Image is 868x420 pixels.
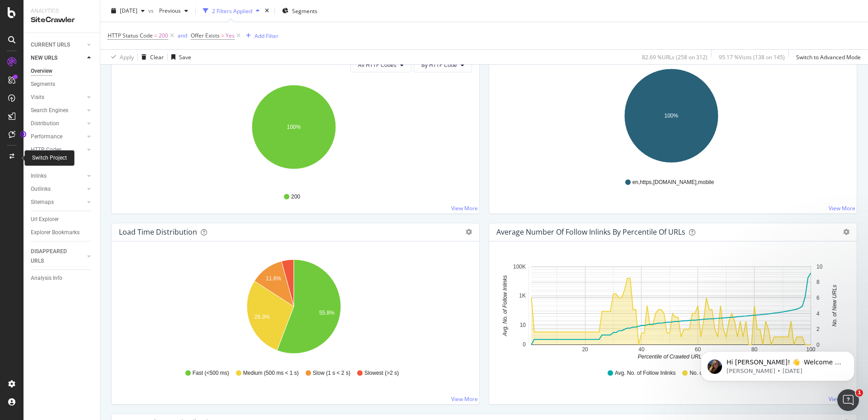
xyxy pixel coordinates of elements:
iframe: Intercom live chat [837,389,859,411]
span: = [221,32,224,39]
text: Percentile of Crawled URLs [638,354,704,360]
div: Sitemaps [31,198,54,207]
text: 40 [638,346,645,353]
text: 0 [523,341,526,348]
a: HTTP Codes [31,145,85,155]
span: 200 [159,29,168,42]
button: [DATE] [108,4,148,18]
text: 20 [582,346,588,353]
div: Distribution [31,119,59,128]
svg: A chart. [496,65,846,170]
button: Save [168,50,191,64]
span: By HTTP Code [421,61,457,69]
div: Inlinks [31,171,47,181]
a: Overview [31,66,94,76]
span: HTTP Status Code [108,32,153,39]
div: 95.17 % Visits ( 138 on 145 ) [719,53,785,61]
text: 100% [287,124,301,130]
text: 10 [816,264,823,270]
button: Segments [278,4,321,18]
text: 8 [816,279,820,285]
span: 200 [291,193,300,201]
div: 2 Filters Applied [212,7,252,14]
a: Search Engines [31,106,85,115]
button: All HTTP Codes [350,58,411,72]
text: 28.3% [255,314,270,320]
button: and [178,31,187,40]
text: Avg. No. of Follow Inlinks [502,275,508,337]
div: Load Time Distribution [119,227,197,236]
button: Add Filter [242,30,278,41]
svg: A chart. [496,256,846,361]
div: Switch to Advanced Mode [796,53,861,61]
span: = [154,32,157,39]
span: Previous [156,7,181,14]
span: Medium (500 ms < 1 s) [243,369,299,377]
span: en,https,[DOMAIN_NAME],mobile [632,179,714,186]
a: Visits [31,93,85,102]
a: Distribution [31,119,85,128]
text: 2 [816,326,820,332]
text: 4 [816,310,820,316]
text: 55.8% [319,310,335,316]
span: Slowest (>2 s) [364,369,399,377]
a: NEW URLS [31,53,85,63]
div: Explorer Bookmarks [31,228,80,237]
div: Outlinks [31,184,51,194]
span: All HTTP Codes [358,61,396,69]
span: Slow (1 s < 2 s) [313,369,350,377]
span: 1 [856,389,863,396]
a: View More [829,204,855,212]
text: 1K [519,293,526,299]
text: 100K [513,264,526,270]
text: 100% [665,113,679,119]
button: 2 Filters Applied [199,4,263,18]
div: HTTP Codes [31,145,61,155]
a: Inlinks [31,171,85,181]
text: 10 [520,322,526,328]
div: Average Number of Follow Inlinks by Percentile Of URLs [496,227,685,236]
iframe: Intercom notifications message [687,332,868,396]
div: CURRENT URLS [31,40,70,50]
a: View More [829,395,855,403]
a: CURRENT URLS [31,40,85,50]
div: Switch Project [32,154,67,162]
div: Url Explorer [31,215,59,224]
text: 6 [816,295,820,301]
svg: A chart. [119,256,469,361]
a: View More [451,395,478,403]
a: Explorer Bookmarks [31,228,94,237]
div: Overview [31,66,52,76]
a: Url Explorer [31,215,94,224]
span: vs [148,7,156,14]
div: Tooltip anchor [19,130,27,138]
a: Analysis Info [31,274,94,283]
div: Analysis Info [31,274,62,283]
button: Clear [138,50,164,64]
text: No. of New URLs [831,285,838,327]
div: 82.69 % URLs ( 258 on 312 ) [642,53,708,61]
span: Fast (<500 ms) [193,369,229,377]
div: DISAPPEARED URLS [31,247,76,266]
button: By HTTP Code [414,58,472,72]
div: times [263,6,271,15]
text: 11.6% [266,275,281,282]
svg: A chart. [119,80,469,184]
a: DISAPPEARED URLS [31,247,85,266]
div: SiteCrawler [31,15,93,25]
div: Add Filter [255,32,278,39]
span: Avg. No. of Follow Inlinks [615,369,676,377]
button: Previous [156,4,192,18]
div: and [178,32,187,39]
div: Performance [31,132,62,142]
div: NEW URLS [31,53,57,63]
a: Segments [31,80,94,89]
span: 2025 Aug. 14th [120,7,137,14]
